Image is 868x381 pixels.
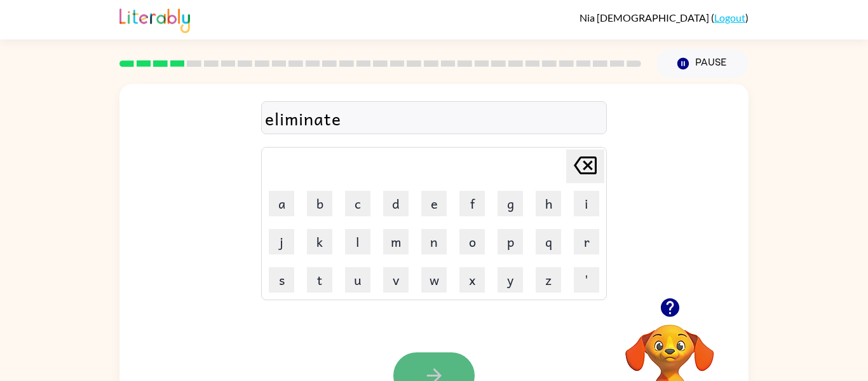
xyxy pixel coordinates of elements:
[383,191,409,216] button: d
[656,49,749,78] button: Pause
[580,11,749,24] div: ( )
[307,191,332,216] button: b
[345,267,370,293] button: u
[345,229,370,254] button: l
[269,267,294,293] button: s
[498,229,523,254] button: p
[307,267,332,293] button: t
[421,229,447,254] button: n
[574,229,599,254] button: r
[714,11,745,24] a: Logout
[498,191,523,216] button: g
[498,267,523,293] button: y
[265,105,603,132] div: eliminate
[574,191,599,216] button: i
[580,11,711,24] span: Nia [DEMOGRAPHIC_DATA]
[383,267,409,293] button: v
[307,229,332,254] button: k
[459,191,485,216] button: f
[536,191,561,216] button: h
[269,191,294,216] button: a
[536,267,561,293] button: z
[269,229,294,254] button: j
[421,267,447,293] button: w
[536,229,561,254] button: q
[421,191,447,216] button: e
[119,5,190,33] img: Literably
[383,229,409,254] button: m
[459,267,485,293] button: x
[345,191,370,216] button: c
[574,267,599,293] button: '
[459,229,485,254] button: o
